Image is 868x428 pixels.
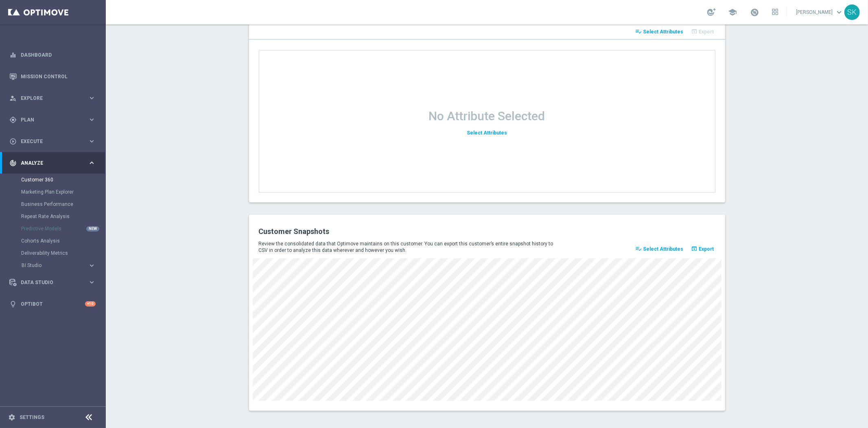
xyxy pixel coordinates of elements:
div: Repeat Rate Analysis [21,210,105,223]
button: equalizer Dashboard [9,52,96,58]
a: Settings [20,415,44,420]
a: Optibot [21,293,85,315]
div: Cohorts Analysis [21,235,105,247]
div: Deliverability Metrics [21,247,105,259]
button: open_in_browser Export [690,243,715,255]
a: Cohorts Analysis [21,238,85,244]
a: Repeat Rate Analysis [21,213,85,220]
a: Deliverability Metrics [21,250,85,256]
p: Review the consolidated data that Optimove maintains on this customer. You can export this custom... [259,240,559,254]
button: gps_fixed Plan keyboard_arrow_right [9,117,96,123]
span: Select Attributes [643,29,684,35]
span: Analyze [21,161,88,165]
span: Select Attributes [643,246,684,252]
div: BI Studio [22,263,88,268]
a: Mission Control [21,66,96,87]
span: keyboard_arrow_down [835,8,844,17]
div: Data Studio [9,279,88,286]
h2: Customer Snapshots [259,227,481,236]
div: BI Studio [21,259,105,271]
span: Select Attributes [467,130,507,136]
span: Execute [21,139,88,144]
button: playlist_add_check Select Attributes [634,26,685,38]
span: school [728,8,737,17]
i: keyboard_arrow_right [88,159,96,167]
i: keyboard_arrow_right [88,94,96,102]
a: Marketing Plan Explorer [21,189,85,195]
i: keyboard_arrow_right [88,278,96,286]
span: Data Studio [21,280,88,285]
div: Analyze [9,159,88,167]
i: equalizer [9,51,17,59]
i: keyboard_arrow_right [88,116,96,124]
div: Business Performance [21,198,105,210]
button: playlist_add_check Select Attributes [634,243,685,255]
span: BI Studio [22,263,80,268]
div: Marketing Plan Explorer [21,186,105,198]
a: [PERSON_NAME]keyboard_arrow_down [795,6,844,18]
i: track_changes [9,159,17,167]
i: keyboard_arrow_right [88,137,96,145]
h1: No Attribute Selected [429,109,545,124]
div: +10 [85,301,96,307]
i: person_search [9,95,17,102]
button: track_changes Analyze keyboard_arrow_right [9,160,96,166]
i: playlist_add_check [636,28,642,35]
button: Mission Control [9,73,96,80]
span: Export [699,246,714,252]
a: Customer 360 [21,176,85,183]
div: Predictive Models [21,223,105,235]
i: lightbulb [9,300,17,308]
i: play_circle_outline [9,138,17,145]
div: Mission Control [9,66,96,87]
i: open_in_browser [691,245,698,252]
button: Select Attributes [466,128,508,139]
div: Customer 360 [21,174,105,186]
div: NEW [86,226,99,232]
span: Plan [21,117,88,122]
button: person_search Explore keyboard_arrow_right [9,95,96,101]
button: play_circle_outline Execute keyboard_arrow_right [9,138,96,145]
div: Plan [9,116,88,124]
i: keyboard_arrow_right [88,262,96,269]
a: Dashboard [21,44,96,66]
div: Explore [9,95,88,102]
i: gps_fixed [9,116,17,124]
a: Business Performance [21,201,85,207]
i: settings [8,414,15,421]
div: SK [844,4,860,20]
span: Explore [21,96,88,101]
div: Optibot [9,293,96,315]
button: BI Studio keyboard_arrow_right [21,262,96,269]
button: Data Studio keyboard_arrow_right [9,279,96,286]
i: playlist_add_check [636,245,642,252]
div: Dashboard [9,44,96,66]
div: Execute [9,138,88,145]
button: lightbulb Optibot +10 [9,301,96,307]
